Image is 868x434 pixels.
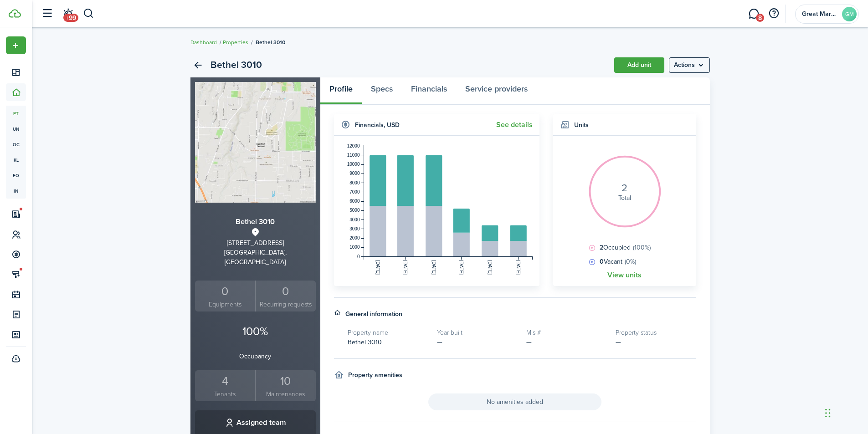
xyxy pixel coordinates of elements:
a: Properties [223,38,248,46]
tspan: 5000 [349,208,360,213]
img: Property avatar [195,82,316,203]
a: 0Equipments [195,281,256,312]
a: oc [6,137,26,152]
span: (100%) [633,243,651,252]
tspan: 7000 [349,189,360,194]
h4: General information [345,309,402,319]
a: Back [190,57,206,73]
h3: Bethel 3010 [195,216,316,228]
tspan: 8000 [349,180,360,185]
b: 2 [600,243,603,252]
div: 10 [258,373,313,390]
small: Tenants [197,389,253,399]
a: in [6,183,26,199]
h5: Property status [616,328,696,337]
div: 4 [197,373,253,390]
a: eq [6,168,26,183]
span: — [526,337,532,347]
button: Search [83,6,94,21]
tspan: 11000 [347,153,360,158]
tspan: 10000 [347,162,360,167]
span: — [616,337,621,347]
a: Messaging [745,2,762,26]
div: [GEOGRAPHIC_DATA], [GEOGRAPHIC_DATA] [195,248,316,267]
a: View units [607,271,642,279]
span: Great Market [802,11,838,17]
small: Equipments [197,300,253,309]
tspan: 12000 [347,143,360,148]
div: 0 [197,283,253,300]
h2: Bethel 3010 [211,57,262,73]
a: 0 Recurring requests [255,281,316,312]
a: un [6,121,26,137]
a: See details [496,121,533,129]
span: No amenities added [428,393,601,410]
a: Financials [402,77,456,105]
span: Bethel 3010 [256,38,285,46]
button: Open menu [6,36,26,54]
i: 2 [621,183,627,193]
a: kl [6,152,26,168]
h3: Assigned team [236,417,286,429]
tspan: 9000 [349,171,360,176]
button: Open sidebar [38,5,56,22]
tspan: [DATE] [459,260,464,275]
tspan: 0 [357,254,360,259]
span: 8 [756,14,764,22]
span: Total [618,193,631,203]
div: 0 [258,283,313,300]
h4: Financials , USD [355,120,400,130]
small: Recurring requests [258,300,313,309]
b: 0 [600,257,604,266]
div: Drag [825,399,831,427]
h4: Units [574,120,589,130]
img: TenantCloud [9,9,21,18]
iframe: Chat Widget [716,336,868,434]
span: Occupied [597,243,651,252]
span: Vacant [597,257,636,266]
a: 10Maintenances [255,370,316,402]
p: 100% [195,323,316,340]
tspan: 6000 [349,199,360,204]
button: Open resource center [766,6,781,21]
tspan: [DATE] [516,260,521,275]
p: Occupancy [195,352,316,361]
tspan: 4000 [349,217,360,222]
button: Open menu [669,57,710,73]
h4: Property amenities [348,370,402,380]
menu-btn: Actions [669,57,710,73]
h5: Property name [348,328,428,337]
a: Specs [362,77,402,105]
a: 4Tenants [195,370,256,402]
div: [STREET_ADDRESS] [195,238,316,248]
tspan: [DATE] [487,260,492,275]
a: Notifications [59,2,77,26]
avatar-text: GM [842,7,857,21]
h5: Mls # [526,328,606,337]
tspan: [DATE] [431,260,436,275]
a: Service providers [456,77,537,105]
tspan: [DATE] [375,260,380,275]
span: — [437,337,442,347]
small: Maintenances [258,389,313,399]
tspan: 1000 [349,245,360,250]
a: Add unit [614,57,664,73]
tspan: 2000 [349,235,360,240]
span: +99 [63,14,78,22]
span: (0%) [625,257,636,266]
span: Bethel 3010 [348,337,382,347]
tspan: 3000 [349,226,360,231]
h5: Year built [437,328,517,337]
tspan: [DATE] [403,260,408,275]
a: pt [6,106,26,121]
a: Dashboard [190,38,217,46]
